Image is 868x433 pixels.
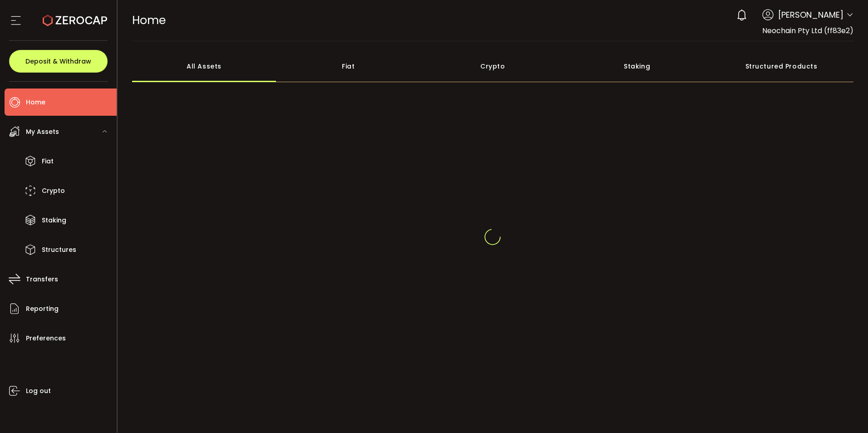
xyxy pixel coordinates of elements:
[778,9,843,21] span: [PERSON_NAME]
[709,50,853,82] div: Structured Products
[276,50,420,82] div: Fiat
[132,12,166,28] span: Home
[42,243,76,256] span: Structures
[9,50,108,73] button: Deposit & Withdraw
[42,214,66,227] span: Staking
[762,25,853,36] span: Neochain Pty Ltd (ff83e2)
[132,50,276,82] div: All Assets
[565,50,709,82] div: Staking
[26,302,59,315] span: Reporting
[26,125,59,138] span: My Assets
[42,155,54,168] span: Fiat
[26,384,51,398] span: Log out
[25,58,91,64] span: Deposit & Withdraw
[26,332,66,345] span: Preferences
[420,50,565,82] div: Crypto
[42,184,65,197] span: Crypto
[26,273,58,286] span: Transfers
[26,96,45,109] span: Home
